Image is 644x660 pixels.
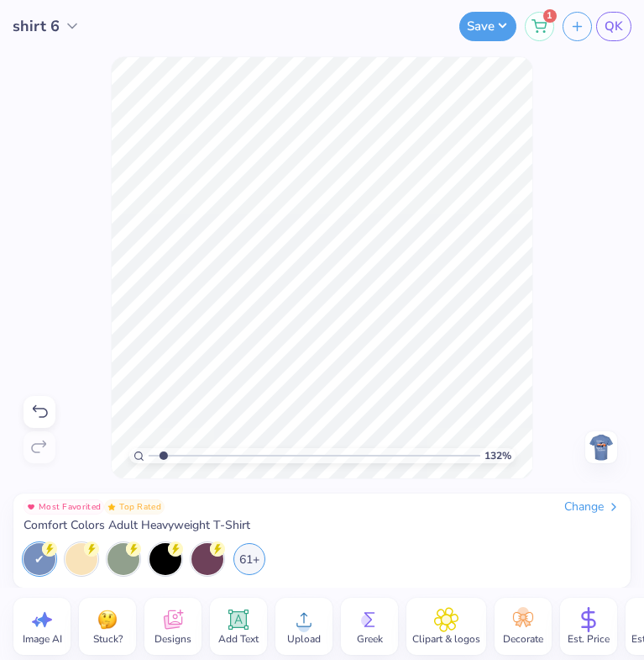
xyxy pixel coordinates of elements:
a: QK [596,12,631,41]
div: Change [564,499,620,515]
span: Stuck? [93,632,123,646]
img: Back [588,434,615,461]
span: Most Favorited [39,503,101,511]
span: Est. Price [568,632,610,646]
img: Top Rated sort [107,503,116,511]
button: Save [459,12,516,41]
img: Most Favorited sort [27,503,35,511]
span: Upload [287,632,321,646]
span: shirt 6 [13,15,60,38]
span: 132 % [484,448,511,463]
span: Add Text [218,632,259,646]
span: Designs [154,632,191,646]
span: QK [605,17,623,36]
span: Greek [357,632,383,646]
span: Image AI [23,632,62,646]
div: 61+ [233,543,265,575]
button: Badge Button [104,499,165,515]
span: Clipart & logos [412,632,480,646]
span: Comfort Colors Adult Heavyweight T-Shirt [24,518,250,533]
img: Stuck? [95,607,120,632]
span: Top Rated [119,503,161,511]
span: 1 [543,9,557,23]
button: Badge Button [24,499,104,515]
span: Decorate [503,632,543,646]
